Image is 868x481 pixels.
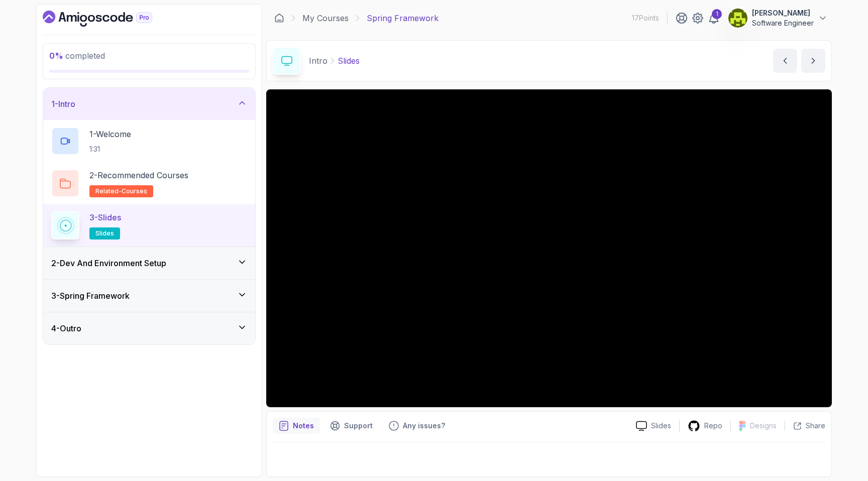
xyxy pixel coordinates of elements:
button: 2-Recommended Coursesrelated-courses [51,169,247,197]
button: 1-Intro [43,88,255,120]
button: notes button [273,418,320,434]
p: Slides [651,421,671,431]
h3: 3 - Spring Framework [51,290,130,302]
a: Slides [628,421,679,431]
button: Feedback button [383,418,451,434]
button: 3-Slidesslides [51,211,247,239]
button: Share [785,421,825,431]
p: Support [344,421,373,431]
h3: 4 - Outro [51,322,81,334]
img: user profile image [728,9,747,28]
div: 1 [712,9,722,19]
h3: 1 - Intro [51,98,75,110]
p: Any issues? [403,421,445,431]
p: [PERSON_NAME] [752,8,814,18]
p: 3 - Slides [89,211,121,223]
p: Software Engineer [752,18,814,28]
p: Notes [293,421,314,431]
button: 1-Welcome1:31 [51,127,247,155]
button: user profile image[PERSON_NAME]Software Engineer [728,8,828,28]
p: Designs [750,421,777,431]
p: 2 - Recommended Courses [89,169,188,181]
span: 0 % [49,51,63,61]
button: previous content [773,49,797,73]
a: My Courses [302,12,349,24]
button: next content [801,49,825,73]
span: slides [95,229,114,237]
p: Spring Framework [367,12,439,24]
a: Repo [680,420,730,432]
p: Repo [704,421,722,431]
p: Slides [338,55,360,67]
button: 3-Spring Framework [43,280,255,312]
span: completed [49,51,105,61]
button: 2-Dev And Environment Setup [43,247,255,279]
a: 1 [708,12,720,24]
h3: 2 - Dev And Environment Setup [51,257,166,269]
p: Intro [309,55,328,67]
button: 4-Outro [43,312,255,344]
p: Share [806,421,825,431]
span: related-courses [95,187,147,195]
a: Dashboard [274,13,284,23]
p: 17 Points [632,13,659,23]
p: 1:31 [89,144,131,154]
a: Dashboard [43,11,175,27]
button: Support button [324,418,379,434]
p: 1 - Welcome [89,128,131,140]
